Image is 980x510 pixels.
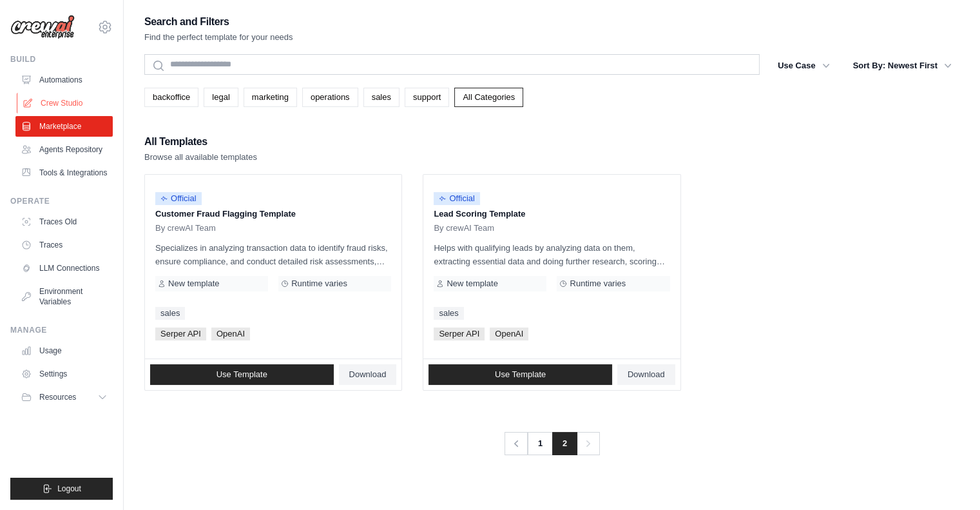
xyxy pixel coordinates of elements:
a: Crew Studio [17,93,114,113]
a: Traces Old [15,211,113,232]
a: Settings [15,364,113,384]
span: Logout [57,484,81,494]
a: Automations [15,70,113,90]
button: Sort By: Newest First [845,54,959,77]
a: backoffice [144,88,198,107]
a: Download [339,364,397,385]
span: Official [155,192,202,205]
a: support [405,88,449,107]
a: All Categories [454,88,523,107]
h2: All Templates [144,133,257,151]
span: By crewAI Team [155,223,216,233]
h2: Search and Filters [144,13,293,31]
a: sales [155,307,185,320]
span: New template [447,279,497,289]
button: Use Case [770,54,838,77]
span: 2 [552,432,577,455]
span: Official [434,192,480,205]
p: Helps with qualifying leads by analyzing data on them, extracting essential data and doing furthe... [434,241,669,268]
a: Traces [15,235,113,255]
p: Find the perfect template for your needs [144,31,293,44]
p: Browse all available templates [144,151,257,164]
p: Customer Fraud Flagging Template [155,208,391,221]
p: Specializes in analyzing transaction data to identify fraud risks, ensure compliance, and conduct... [155,241,391,268]
span: Runtime varies [291,279,347,289]
a: sales [363,88,399,107]
a: Use Template [428,364,612,385]
span: OpenAI [211,328,250,340]
a: Agents Repository [15,139,113,160]
a: Usage [15,340,113,361]
a: 1 [527,432,553,455]
a: LLM Connections [15,258,113,279]
span: Serper API [434,328,485,340]
button: Logout [10,478,113,500]
img: Logo [10,15,75,39]
a: marketing [244,88,297,107]
a: Marketplace [15,116,113,137]
a: Download [617,364,675,385]
div: Operate [10,196,113,206]
a: sales [434,307,463,320]
span: Download [628,369,665,380]
div: Build [10,54,113,64]
a: Environment Variables [15,281,113,312]
span: By crewAI Team [434,223,494,233]
span: Use Template [495,369,546,380]
span: OpenAI [490,328,528,340]
span: Download [349,369,387,380]
button: Resources [15,387,113,407]
div: Manage [10,325,113,335]
a: Use Template [150,364,334,385]
a: legal [204,88,238,107]
p: Lead Scoring Template [434,208,669,221]
span: Serper API [155,328,206,340]
span: New template [168,279,219,289]
a: Tools & Integrations [15,162,113,183]
nav: Pagination [504,432,600,455]
span: Use Template [216,369,267,380]
span: Runtime varies [570,279,626,289]
span: Resources [39,392,76,402]
a: operations [302,88,358,107]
